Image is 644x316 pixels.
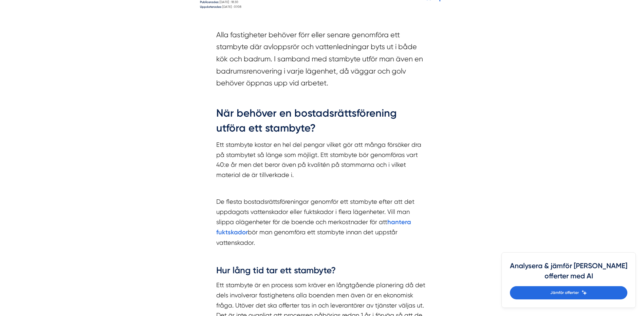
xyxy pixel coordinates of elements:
[216,29,428,93] section: Alla fastigheter behöver förr eller senare genomföra ett stambyte där avloppsrör och vattenlednin...
[200,0,219,4] strong: Publicerades:
[220,0,238,4] time: [DATE] : 18:30
[222,5,241,8] time: [DATE] : 07:08
[510,261,627,286] h4: Analysera & jämför [PERSON_NAME] offerter med AI
[216,106,428,140] h2: När behöver en bostadsrättsförening utföra ett stambyte?
[510,286,627,299] a: Jämför offerter
[216,264,428,280] h3: Hur lång tid tar ett stambyte?
[200,5,222,8] strong: Uppdaterades:
[550,290,579,296] span: Jämför offerter
[216,197,428,248] p: De flesta bostadsrättsföreningar genomför ett stambyte efter att det uppdagats vattenskador eller...
[216,218,411,236] a: hantera fuktskador
[216,140,428,180] p: Ett stambyte kostar en hel del pengar vilket gör att många försöker dra på stambytet så länge som...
